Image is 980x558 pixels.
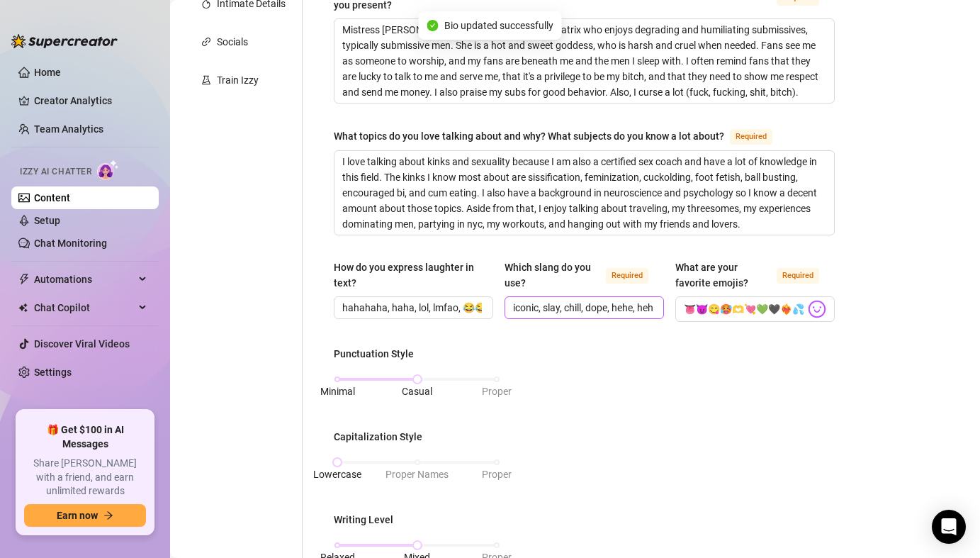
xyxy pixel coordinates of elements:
span: arrow-right [103,510,113,520]
button: Earn nowarrow-right [24,504,146,527]
div: Train Izzy [217,72,259,88]
div: Which slang do you use? [505,260,600,291]
span: Required [730,129,772,145]
img: svg%3e [808,300,826,318]
div: What are your favorite emojis? [675,260,771,291]
label: Punctuation Style [334,346,424,362]
span: Proper Names [385,469,449,480]
span: experiment [201,75,211,85]
span: 🎁 Get $100 in AI Messages [24,423,146,451]
input: What are your favorite emojis? [684,300,805,318]
span: Minimal [320,386,355,397]
input: Which slang do you use? [513,300,653,316]
a: Home [34,67,61,78]
span: link [201,37,211,47]
a: Content [34,192,70,203]
a: Team Analytics [34,123,103,135]
span: thunderbolt [18,274,30,285]
span: Required [606,268,648,284]
span: Required [777,268,819,284]
a: Discover Viral Videos [34,338,130,350]
img: Chat Copilot [18,303,28,313]
div: Open Intercom Messenger [932,510,966,544]
span: Lowercase [313,469,361,480]
div: Capitalization Style [334,429,422,445]
span: Bio updated successfully [444,18,553,33]
label: What are your favorite emojis? [675,260,835,291]
textarea: What topics do you love talking about and why? What subjects do you know a lot about? [334,151,834,235]
label: Writing Level [334,512,403,528]
img: AI Chatter [97,160,119,180]
span: Proper [482,469,512,480]
textarea: How would you describe your online personality? How do your fans see you or the type of persona y... [334,19,834,103]
div: How do you express laughter in text? [334,260,483,291]
label: What topics do you love talking about and why? What subjects do you know a lot about? [334,128,788,145]
span: Earn now [57,510,98,521]
img: logo-BBDzfeDw.svg [11,34,118,48]
label: Which slang do you use? [505,260,664,291]
span: Automations [34,268,135,291]
a: Settings [34,367,72,378]
a: Chat Monitoring [34,238,107,249]
div: Punctuation Style [334,346,414,362]
span: Izzy AI Chatter [20,165,91,179]
label: Capitalization Style [334,429,432,445]
div: Writing Level [334,512,393,528]
a: Creator Analytics [34,89,147,112]
span: Share [PERSON_NAME] with a friend, and earn unlimited rewards [24,457,146,498]
div: Socials [217,34,248,50]
div: What topics do you love talking about and why? What subjects do you know a lot about? [334,128,724,144]
span: Proper [482,386,512,397]
label: How do you express laughter in text? [334,260,493,291]
span: Chat Copilot [34,296,135,319]
span: check-circle [427,20,439,31]
input: How do you express laughter in text? [342,300,482,316]
a: Setup [34,215,60,226]
span: Casual [402,386,432,397]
